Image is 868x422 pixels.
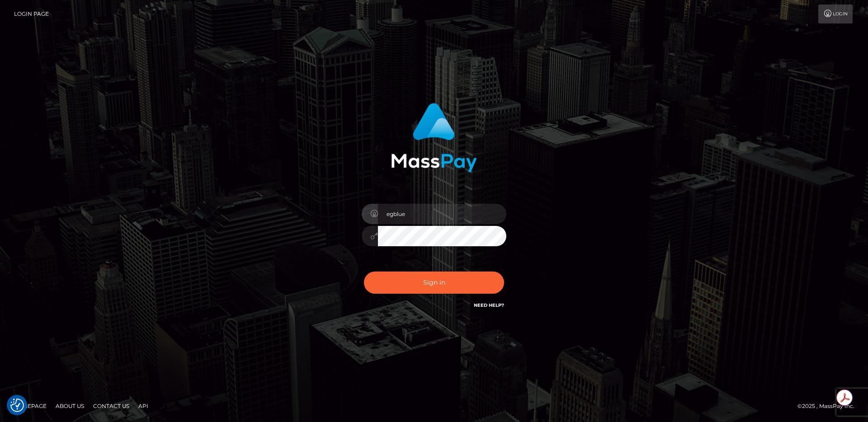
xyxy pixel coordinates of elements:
a: Need Help? [474,302,504,308]
a: Homepage [10,399,50,413]
a: Contact Us [90,399,133,413]
div: © 2025 , MassPay Inc. [797,401,861,411]
a: API [135,399,152,413]
a: Login Page [14,5,49,23]
img: Revisit consent button [10,399,24,412]
button: Consent Preferences [10,399,24,412]
button: Sign in [364,272,504,294]
a: About Us [52,399,88,413]
a: Login [818,5,853,23]
img: MassPay Login [391,103,477,172]
input: Username... [378,204,506,224]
